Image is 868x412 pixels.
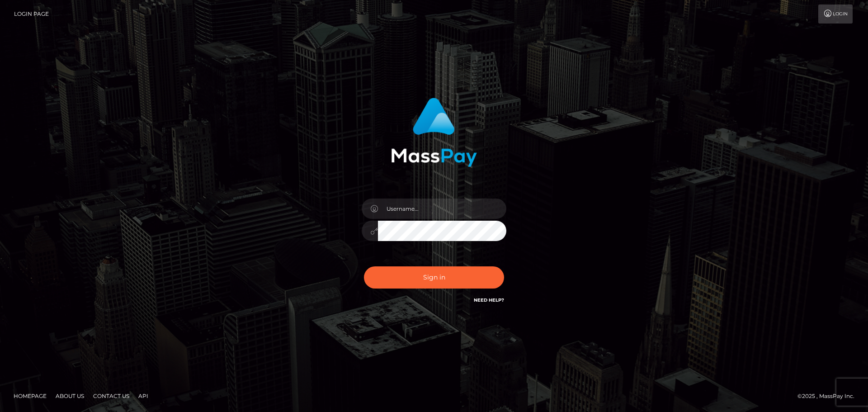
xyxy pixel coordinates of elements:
a: Homepage [10,389,50,403]
div: © 2025 , MassPay Inc. [797,391,861,401]
a: Contact Us [90,389,133,403]
input: Username... [378,199,506,219]
a: API [135,389,152,403]
a: About Us [52,389,88,403]
img: MassPay Login [391,98,477,167]
a: Need Help? [474,297,504,303]
a: Login Page [14,5,49,24]
button: Sign in [364,266,504,289]
a: Login [818,5,853,24]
